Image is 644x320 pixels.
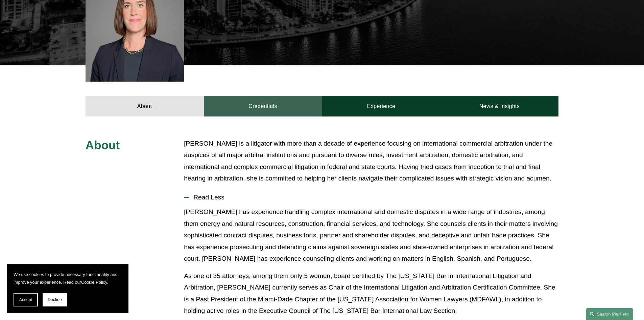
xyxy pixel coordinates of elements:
section: Cookie banner [7,264,128,313]
a: Experience [322,96,440,116]
span: Accept [19,297,32,302]
span: Read Less [189,194,558,201]
p: [PERSON_NAME] has experience handling complex international and domestic disputes in a wide range... [184,206,558,265]
button: Read Less [184,189,558,206]
p: As one of 35 attorneys, among them only 5 women, board certified by The [US_STATE] Bar in Interna... [184,270,558,317]
p: We use cookies to provide necessary functionality and improve your experience. Read our . [14,271,122,286]
a: News & Insights [440,96,558,116]
span: Decline [48,297,62,302]
a: Search this site [586,308,633,320]
button: Accept [14,293,38,306]
button: Decline [43,293,67,306]
p: [PERSON_NAME] is a litigator with more than a decade of experience focusing on international comm... [184,138,558,185]
a: About [86,96,204,116]
span: About [86,138,120,152]
a: Cookie Policy [81,280,107,285]
a: Credentials [204,96,322,116]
